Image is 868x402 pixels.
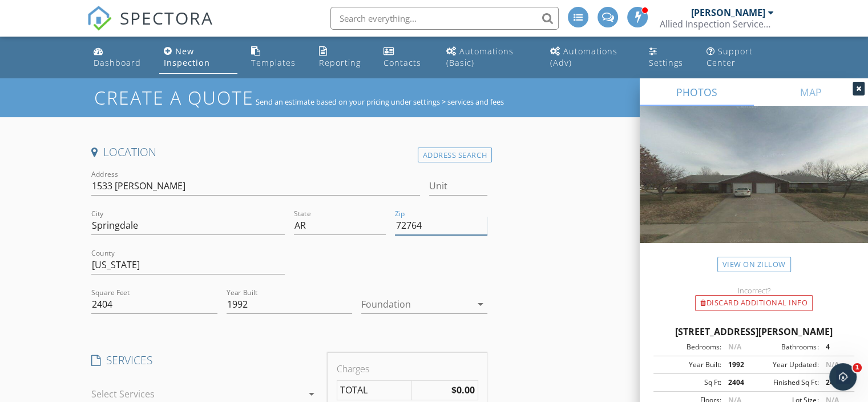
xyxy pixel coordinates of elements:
span: Send an estimate based on your pricing under settings > services and fees [256,97,504,107]
h1: Create a Quote [94,85,254,110]
a: View on Zillow [717,257,791,272]
a: Reporting [314,41,369,74]
div: 2404 [721,377,754,388]
span: SPECTORA [120,6,213,30]
a: Settings [644,41,692,74]
div: Allied Inspection Services, LLC [660,18,774,30]
a: Contacts [379,41,433,74]
i: arrow_drop_down [305,387,318,401]
div: Address Search [418,148,492,163]
div: Discard Additional info [695,295,813,311]
a: Templates [247,41,305,74]
h4: SERVICES [91,353,318,368]
div: Templates [251,57,296,68]
img: streetview [640,106,868,270]
a: Automations (Basic) [441,41,536,74]
a: Automations (Advanced) [546,41,635,74]
div: Reporting [319,57,361,68]
div: Incorrect? [640,286,868,295]
div: Bedrooms: [657,342,721,352]
span: 1 [853,363,862,372]
h4: Location [91,145,487,160]
i: arrow_drop_down [474,297,487,311]
div: Finished Sq Ft: [754,377,818,388]
div: Contacts [383,57,421,68]
input: Search everything... [330,7,559,30]
div: Dashboard [94,57,141,68]
div: [PERSON_NAME] [691,7,765,18]
span: N/A [728,342,741,352]
div: Sq Ft: [657,377,721,388]
a: Support Center [701,41,778,74]
div: [STREET_ADDRESS][PERSON_NAME] [653,325,854,339]
a: MAP [754,78,868,106]
div: Support Center [706,46,752,68]
div: 1992 [721,360,754,370]
div: Settings [648,57,683,68]
td: TOTAL [337,380,412,400]
div: Automations (Adv) [550,46,617,68]
a: SPECTORA [87,15,213,39]
div: Year Built: [657,360,721,370]
span: N/A [825,360,838,369]
div: Bathrooms: [754,342,818,352]
a: Dashboard [89,41,150,74]
a: PHOTOS [640,78,754,106]
div: Automations (Basic) [446,46,513,68]
div: Charges [337,362,478,376]
strong: $0.00 [451,384,475,396]
div: New Inspection [164,46,210,68]
div: 2404 [818,377,851,388]
div: 4 [818,342,851,352]
img: The Best Home Inspection Software - Spectora [87,6,112,31]
div: Year Updated: [754,360,818,370]
a: New Inspection [159,41,237,74]
iframe: Intercom live chat [829,363,857,391]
